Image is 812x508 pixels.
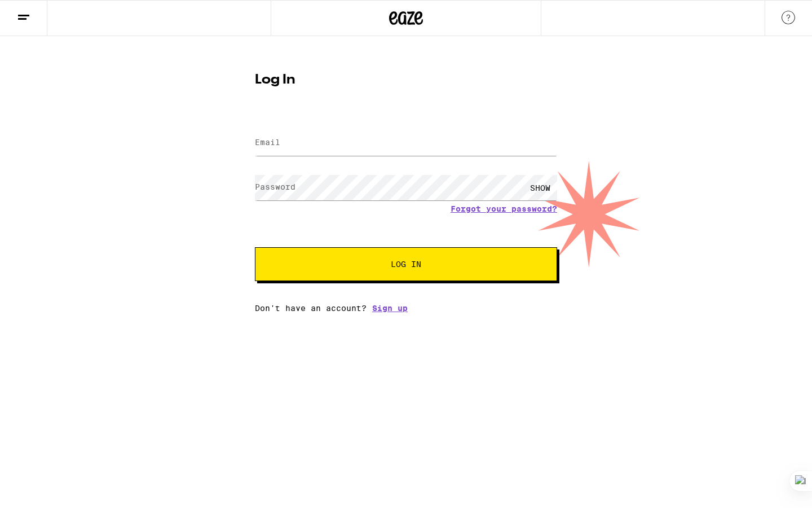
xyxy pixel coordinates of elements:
a: Forgot your password? [451,204,557,213]
label: Password [255,182,295,191]
div: SHOW [523,175,557,200]
input: Email [255,130,557,156]
a: Sign up [372,304,408,313]
h1: Log In [255,73,557,87]
label: Email [255,138,280,147]
button: Log In [255,247,557,281]
span: Log In [391,260,421,268]
div: Don't have an account? [255,304,557,313]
